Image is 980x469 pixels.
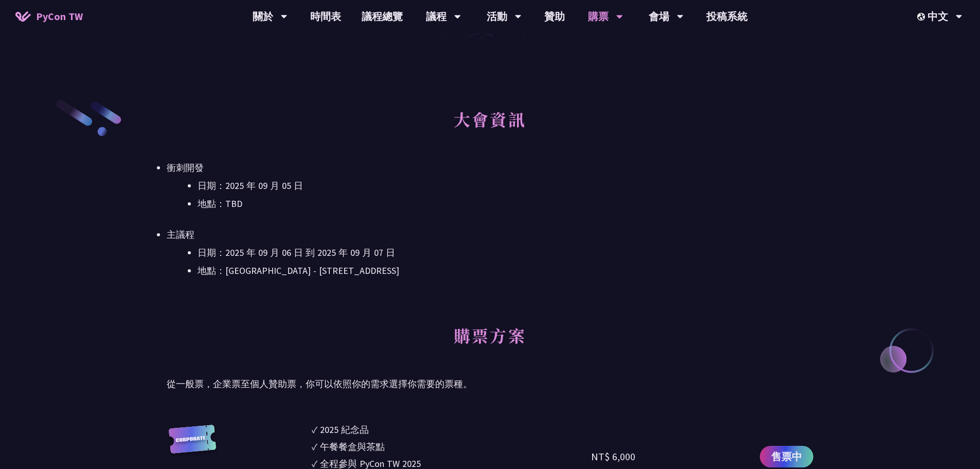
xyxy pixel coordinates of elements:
a: PyCon TW [5,4,93,29]
div: 午餐餐盒與茶點 [320,440,385,454]
li: 地點：[GEOGRAPHIC_DATA] - ​[STREET_ADDRESS] [198,263,813,279]
li: 日期：2025 年 09 月 06 日 到 2025 年 09 月 07 日 [198,245,813,260]
li: 地點：TBD [198,196,813,212]
li: 衝刺開發 [167,160,813,212]
li: ✓ [312,423,592,437]
span: PyCon TW [36,9,83,24]
a: 售票中 [760,446,813,467]
h2: 購票方案 [167,315,813,371]
div: NT$ 6,000 [591,449,635,464]
p: 從一般票，企業票至個人贊助票，你可以依照你的需求選擇你需要的票種。 [167,376,813,392]
span: 售票中 [771,449,802,464]
li: 日期：2025 年 09 月 05 日 [198,178,813,194]
h2: 大會資訊 [167,98,813,155]
li: 主議程 [167,227,813,279]
img: corporate.a587c14.svg [167,425,218,464]
img: Locale Icon [917,13,928,21]
li: ✓ [312,440,592,454]
div: 2025 紀念品 [320,423,369,437]
img: Home icon of PyCon TW 2025 [15,11,31,22]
